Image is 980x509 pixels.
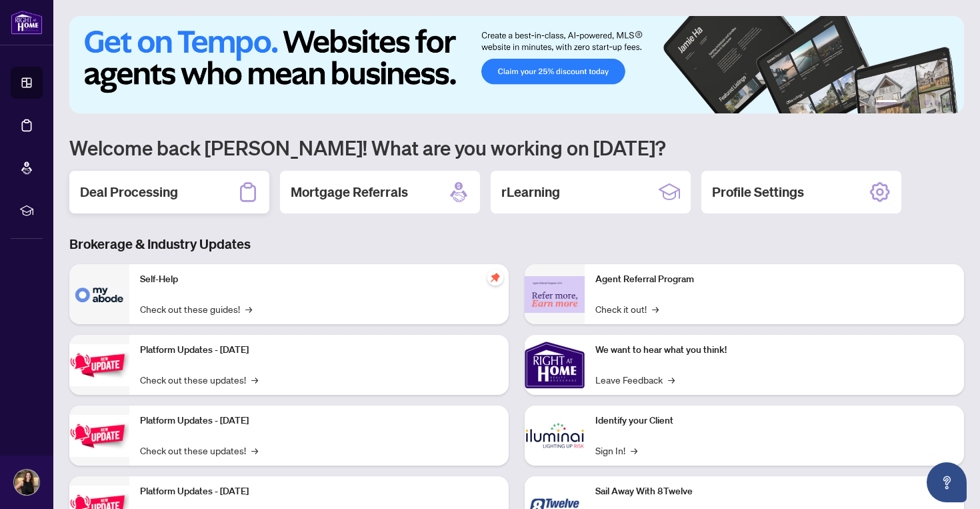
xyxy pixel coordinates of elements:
[11,10,43,35] img: logo
[140,272,498,287] p: Self-Help
[69,235,964,253] h3: Brokerage & Industry Updates
[525,276,585,313] img: Agent Referral Program
[876,100,897,105] button: 1
[251,443,258,458] span: →
[14,470,39,495] img: Profile Icon
[80,183,178,201] h2: Deal Processing
[140,484,498,499] p: Platform Updates - [DATE]
[69,344,129,386] img: Platform Updates - July 21, 2025
[595,414,953,428] p: Identify your Client
[924,100,929,105] button: 4
[69,16,964,113] img: Slide 0
[140,443,258,458] a: Check out these updates!→
[140,343,498,358] p: Platform Updates - [DATE]
[945,100,951,105] button: 6
[291,183,408,201] h2: Mortgage Referrals
[913,100,919,105] button: 3
[501,183,560,201] h2: rLearning
[69,415,129,457] img: Platform Updates - July 8, 2025
[140,372,258,387] a: Check out these updates!→
[903,100,908,105] button: 2
[927,462,967,502] button: Open asap
[69,135,964,160] h1: Welcome back [PERSON_NAME]! What are you working on [DATE]?
[668,372,675,387] span: →
[631,443,637,458] span: →
[140,302,252,316] a: Check out these guides!→
[595,343,953,358] p: We want to hear what you think!
[140,414,498,428] p: Platform Updates - [DATE]
[595,443,637,458] a: Sign In!→
[595,272,953,287] p: Agent Referral Program
[935,100,940,105] button: 5
[595,484,953,499] p: Sail Away With 8Twelve
[712,183,804,201] h2: Profile Settings
[525,335,585,395] img: We want to hear what you think!
[525,406,585,466] img: Identify your Client
[251,372,258,387] span: →
[245,302,252,316] span: →
[595,372,675,387] a: Leave Feedback→
[69,264,129,324] img: Self-Help
[652,302,659,316] span: →
[487,270,503,286] span: pushpin
[595,302,659,316] a: Check it out!→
